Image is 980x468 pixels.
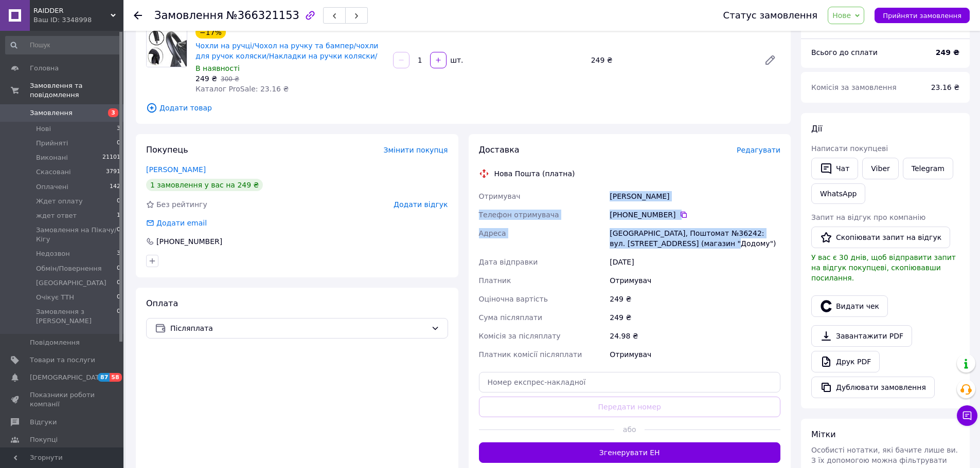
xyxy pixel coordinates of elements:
[608,290,782,308] div: 249 ₴
[811,83,897,91] span: Комісія за замовлення
[117,278,120,288] span: 0
[608,327,782,345] div: 24.98 ₴
[110,182,120,192] span: 142
[106,167,120,177] span: 3791
[811,429,836,439] span: Мітки
[723,10,818,21] div: Статус замовлення
[117,139,120,148] span: 0
[36,153,68,162] span: Виконані
[811,325,912,347] a: Завантажити PDF
[479,372,781,392] input: Номер експрес-накладної
[117,293,120,302] span: 0
[931,83,959,91] span: 23.16 ₴
[36,249,70,258] span: Недозвон
[614,424,645,435] span: або
[155,218,208,228] div: Додати email
[145,218,208,228] div: Додати email
[811,144,888,153] span: Написати покупцеві
[394,200,448,209] span: Додати відгук
[479,229,506,237] span: Адреса
[30,64,59,73] span: Головна
[117,197,120,206] span: 0
[492,169,578,179] div: Нова Пошта (платна)
[146,165,206,174] a: [PERSON_NAME]
[811,213,925,221] span: Запит на відгук про компанію
[384,146,448,154] span: Змінити покупця
[936,48,959,57] b: 249 ₴
[36,211,77,220] span: ждет ответ
[875,8,970,23] button: Прийняти замовлення
[36,139,68,148] span: Прийняті
[479,350,582,359] span: Платник комісії післяплати
[883,12,961,20] span: Прийняти замовлення
[195,85,289,93] span: Каталог ProSale: 23.16 ₴
[146,298,178,308] span: Оплата
[862,158,898,179] a: Viber
[479,192,521,200] span: Отримувач
[30,81,123,100] span: Замовлення та повідомлення
[36,124,51,134] span: Нові
[30,435,58,444] span: Покупці
[155,236,223,247] div: [PHONE_NUMBER]
[30,373,106,382] span: [DEMOGRAPHIC_DATA]
[479,332,561,340] span: Комісія за післяплату
[610,210,780,220] div: [PHONE_NUMBER]
[147,27,187,67] img: Чохли на ручці/Чохол на ручку та бампер/чохли для ручок коляски/Накладки на ручки коляски/
[608,253,782,271] div: [DATE]
[957,405,977,426] button: Чат з покупцем
[117,124,120,134] span: 3
[5,36,121,54] input: Пошук
[479,276,511,285] span: Платник
[117,307,120,326] span: 0
[903,158,953,179] a: Telegram
[195,74,217,83] span: 249 ₴
[154,9,223,22] span: Замовлення
[811,183,865,204] a: WhatsApp
[811,48,878,57] span: Всього до сплати
[30,390,95,409] span: Показники роботи компанії
[608,187,782,205] div: [PERSON_NAME]
[36,167,71,177] span: Скасовані
[479,442,781,463] button: Згенерувати ЕН
[36,293,74,302] span: Очікує ТТН
[760,50,780,70] a: Редагувати
[479,295,548,303] span: Оціночна вартість
[608,345,782,364] div: Отримувач
[30,418,57,427] span: Відгуки
[195,42,378,60] a: Чохли на ручці/Чохол на ручку та бампер/чохли для ручок коляски/Накладки на ручки коляски/
[36,197,83,206] span: Ждет оплату
[30,338,80,347] span: Повідомлення
[811,351,880,372] a: Друк PDF
[117,264,120,273] span: 0
[195,26,226,39] div: −17%
[36,182,68,192] span: Оплачені
[117,249,120,258] span: 3
[33,6,111,15] span: RAIDDER
[36,307,117,326] span: Замовлення з [PERSON_NAME]
[36,278,106,288] span: [GEOGRAPHIC_DATA]
[479,145,520,155] span: Доставка
[608,224,782,253] div: [GEOGRAPHIC_DATA], Поштомат №36242: вул. [STREET_ADDRESS] (магазин "Додому")
[146,145,188,155] span: Покупець
[170,323,427,334] span: Післяплата
[479,258,538,266] span: Дата відправки
[117,226,120,244] span: 0
[98,373,110,382] span: 87
[448,55,464,65] div: шт.
[146,179,263,191] div: 1 замовлення у вас на 249 ₴
[108,108,118,117] span: 3
[737,146,780,154] span: Редагувати
[117,211,120,220] span: 1
[221,76,239,83] span: 300 ₴
[226,9,299,22] span: №366321153
[587,53,756,67] div: 249 ₴
[811,253,956,282] span: У вас є 30 днів, щоб відправити запит на відгук покупцеві, скопіювавши посилання.
[146,102,780,114] span: Додати товар
[33,15,123,25] div: Ваш ID: 3348998
[832,11,851,20] span: Нове
[811,124,822,134] span: Дії
[608,308,782,327] div: 249 ₴
[195,64,240,72] span: В наявності
[811,158,858,179] button: Чат
[134,10,142,21] div: Повернутися назад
